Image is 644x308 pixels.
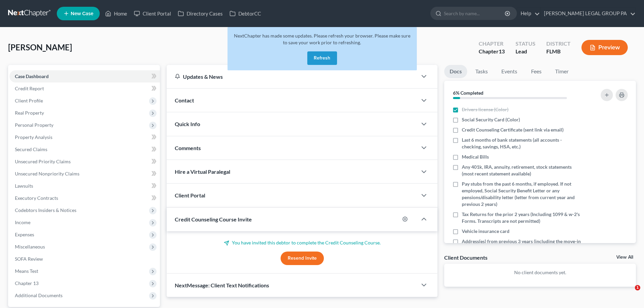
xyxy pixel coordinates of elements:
a: Timer [550,65,574,78]
div: District [546,40,571,48]
a: Home [102,7,130,20]
span: Medical Bills [462,153,489,160]
span: Tax Returns for the prior 2 years (Including 1099 & w-2's Forms. Transcripts are not permitted) [462,211,582,224]
span: Contact [175,97,194,103]
span: Comments [175,145,201,151]
div: Chapter [479,48,505,55]
a: DebtorCC [226,7,264,20]
div: Status [516,40,535,48]
span: Pay stubs from the past 6 months, if employed. If not employed, Social Security Benefit Letter or... [462,181,582,208]
span: Unsecured Nonpriority Claims [15,171,79,176]
a: Unsecured Nonpriority Claims [9,168,160,180]
a: Unsecured Priority Claims [9,156,160,168]
span: Additional Documents [15,292,63,298]
button: Preview [581,40,628,55]
span: Real Property [15,110,44,116]
span: Credit Report [15,86,44,91]
span: [PERSON_NAME] [8,42,72,52]
a: Case Dashboard [9,70,160,82]
span: Hire a Virtual Paralegal [175,168,230,175]
a: Executory Contracts [9,192,160,204]
span: Client Profile [15,98,43,103]
a: Fees [525,65,547,78]
a: Help [517,7,540,20]
a: Tasks [470,65,493,78]
span: New Case [71,11,93,16]
span: Drivers license (Color) [462,106,508,113]
span: Income [15,219,30,225]
input: Search by name... [444,7,506,20]
button: Refresh [307,51,337,65]
a: Secured Claims [9,143,160,156]
span: Secured Claims [15,146,47,152]
a: Lawsuits [9,180,160,192]
a: SOFA Review [9,253,160,265]
div: FLMB [546,48,571,55]
span: NextMessage: Client Text Notifications [175,282,269,288]
span: 1 [635,285,640,290]
span: NextChapter has made some updates. Please refresh your browser. Please make sure to save your wor... [234,33,410,45]
span: SOFA Review [15,256,43,262]
span: Executory Contracts [15,195,58,201]
a: Directory Cases [174,7,226,20]
a: Credit Report [9,82,160,95]
span: Chapter 13 [15,280,39,286]
span: Social Security Card (Color) [462,116,520,123]
span: Unsecured Priority Claims [15,159,71,164]
div: Updates & News [175,73,409,80]
strong: 6% Completed [453,90,483,96]
span: Case Dashboard [15,73,49,79]
span: Miscellaneous [15,244,45,250]
span: Any 401k, IRA, annuity, retirement, stock statements (most recent statement available) [462,164,582,177]
a: Property Analysis [9,131,160,143]
div: Chapter [479,40,505,48]
span: Means Test [15,268,38,274]
span: Personal Property [15,122,53,128]
span: Credit Counseling Course Invite [175,216,252,222]
a: Client Portal [130,7,174,20]
span: Property Analysis [15,134,52,140]
a: [PERSON_NAME] LEGAL GROUP PA [541,7,636,20]
a: Docs [444,65,467,78]
span: Credit Counseling Certificate (sent link via email) [462,126,564,133]
span: Client Portal [175,192,205,198]
span: Quick Info [175,121,200,127]
p: You have invited this debtor to complete the Credit Counseling Course. [175,239,429,246]
span: 13 [499,48,505,54]
div: Lead [516,48,535,55]
p: No client documents yet. [450,269,630,276]
span: Lawsuits [15,183,33,189]
span: Vehicle insurance card [462,228,509,235]
div: Client Documents [444,254,487,261]
iframe: Intercom live chat [621,285,637,301]
span: Expenses [15,232,34,237]
a: View All [616,255,633,260]
span: Last 6 months of bank statements (all accounts - checking, savings, HSA, etc.) [462,137,582,150]
span: Address(es) from previous 3 years (including the move-in and move-out month/year) [462,238,582,252]
a: Events [496,65,523,78]
button: Resend Invite [281,252,324,265]
span: Codebtors Insiders & Notices [15,207,76,213]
